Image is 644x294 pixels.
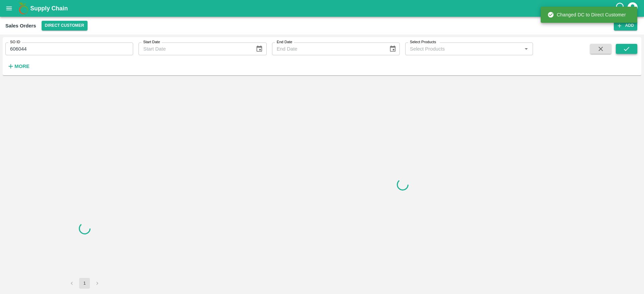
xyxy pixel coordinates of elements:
[17,2,30,15] img: logo
[410,40,436,45] label: Select Products
[253,43,266,55] button: Choose date
[627,1,639,15] div: account of current user
[143,40,160,45] label: Start Date
[5,61,31,72] button: More
[14,64,30,69] strong: More
[5,21,36,30] div: Sales Orders
[30,4,615,13] a: Supply Chain
[30,5,68,12] b: Supply Chain
[10,40,20,45] label: SO ID
[139,43,250,55] input: Start Date
[522,45,531,53] button: Open
[79,278,90,289] button: page 1
[614,21,637,30] button: Add
[615,2,627,14] div: customer-support
[42,21,88,30] button: Select DC
[272,43,384,55] input: End Date
[547,9,626,21] div: Changed DC to Direct Customer
[65,278,104,289] nav: pagination navigation
[5,43,133,55] input: Enter SO ID
[386,43,399,55] button: Choose date
[1,1,17,16] button: open drawer
[277,40,292,45] label: End Date
[407,45,520,53] input: Select Products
